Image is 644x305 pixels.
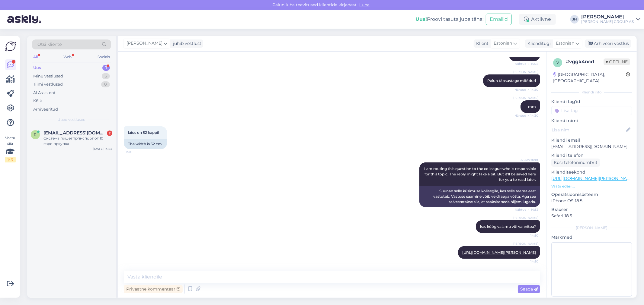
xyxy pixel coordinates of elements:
p: Vaata edasi ... [551,184,632,189]
div: Klienditugi [525,40,551,47]
div: 0 [101,81,110,87]
button: Emailid [486,14,512,25]
div: Система пишет трпнспорт от 10 евро пркупка [43,136,112,146]
span: [PERSON_NAME] [512,96,538,100]
div: Arhiveeri vestlus [585,39,631,48]
div: All [32,53,39,61]
p: Klienditeekond [551,169,632,175]
div: Web [62,53,73,61]
div: [PERSON_NAME] [551,225,632,231]
span: 14:50 [516,259,538,264]
p: Operatsioonisüsteem [551,191,632,198]
span: Estonian [556,40,574,47]
span: Nähtud ✓ 14:32 [515,207,538,212]
span: [PERSON_NAME] [512,241,538,246]
p: Kliendi tag'id [551,99,632,105]
span: Estonian [494,40,512,47]
div: juhib vestlust [171,40,201,47]
span: [PERSON_NAME] [127,40,162,47]
div: Privaatne kommentaar [124,285,183,293]
div: Vaata siia [5,135,16,162]
p: Kliendi email [551,137,632,143]
div: 1 / 3 [5,157,16,162]
input: Lisa tag [551,106,632,115]
span: kas köögivalamu või vannitoa? [480,224,536,229]
span: Otsi kliente [37,41,62,48]
span: Nähtud ✓ 14:30 [514,87,538,92]
span: 14:31 [126,149,148,154]
div: AI Assistent [33,90,56,96]
div: Suunan selle küsimuse kolleegile, kes selle teema eest vastutab. Vastuse saamine võib veidi aega ... [419,186,540,207]
span: r [34,132,37,137]
div: 3 [102,73,110,79]
span: Nähtud ✓ 14:30 [514,113,538,118]
div: Tiimi vestlused [33,81,63,87]
div: Arhiveeritud [33,106,58,112]
span: Offline [604,58,630,65]
div: Kliendi info [551,90,632,95]
div: Uus [33,65,41,71]
a: [PERSON_NAME][PERSON_NAME] GROUP AS [581,14,640,24]
div: Minu vestlused [33,73,63,79]
div: # vggk4ncd [566,58,604,65]
div: [PERSON_NAME] [581,14,634,19]
div: The width is 52 cm. [124,139,167,149]
p: [EMAIL_ADDRESS][DOMAIN_NAME] [551,143,632,150]
span: [PERSON_NAME] [512,70,538,74]
span: Uued vestlused [58,117,86,122]
div: Aktiivne [519,14,556,25]
p: iPhone OS 18.5 [551,198,632,204]
p: Safari 18.5 [551,213,632,219]
p: Brauser [551,206,632,213]
p: Kliendi telefon [551,152,632,159]
span: I am routing this question to the colleague who is responsible for this topic. The reply might ta... [424,166,537,182]
span: Palun täpsustage mõõdud [487,78,536,83]
div: Klient [474,40,489,47]
span: laius on 52 kappil [128,130,159,135]
span: [PERSON_NAME] [512,215,538,220]
input: Lisa nimi [552,127,625,133]
span: Saada [520,286,538,292]
p: Kliendi nimi [551,118,632,124]
span: roman.martynov@tilerman.eu [43,130,106,136]
div: Kõik [33,98,42,104]
span: 14:50 [516,233,538,238]
span: v [556,60,559,65]
div: 1 [102,65,110,71]
b: Uus! [415,16,427,22]
a: [URL][DOMAIN_NAME][PERSON_NAME] [462,250,536,255]
div: 2 [107,130,112,136]
div: [PERSON_NAME] GROUP AS [581,19,634,24]
span: Luba [358,2,372,8]
span: mm [528,104,536,109]
span: Nähtud ✓ 14:28 [515,61,538,66]
a: [URL][DOMAIN_NAME][PERSON_NAME] [551,176,635,181]
p: Märkmed [551,234,632,241]
span: AI Assistent [516,158,538,162]
div: Proovi tasuta juba täna: [415,16,483,23]
div: Socials [96,53,111,61]
div: [DATE] 14:48 [93,146,112,151]
div: [GEOGRAPHIC_DATA], [GEOGRAPHIC_DATA] [553,71,626,84]
div: Küsi telefoninumbrit [551,159,600,167]
div: JH [570,15,579,24]
img: Askly Logo [5,41,16,52]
